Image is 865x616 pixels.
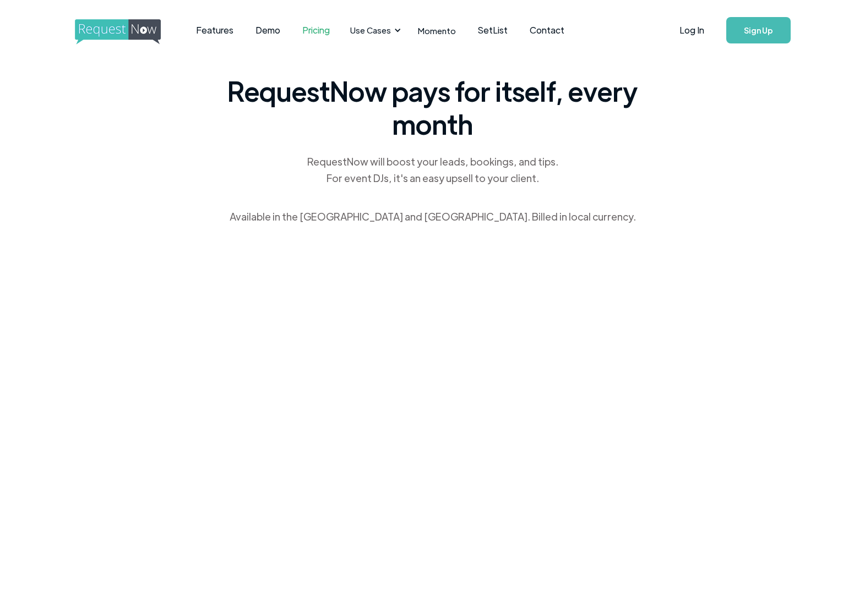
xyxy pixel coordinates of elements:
[350,24,391,36] div: Use Cases
[75,19,157,41] a: home
[519,13,575,47] a: Contact
[407,14,467,47] a: Momento
[306,153,559,186] div: RequestNow will boost your leads, bookings, and tips. For event DJs, it's an easy upsell to your ...
[668,11,715,50] a: Log In
[726,17,791,43] a: Sign Up
[75,19,181,45] img: requestnow logo
[291,13,341,47] a: Pricing
[230,208,636,225] div: Available in the [GEOGRAPHIC_DATA] and [GEOGRAPHIC_DATA]. Billed in local currency.
[467,13,519,47] a: SetList
[185,13,244,47] a: Features
[344,13,404,47] div: Use Cases
[224,74,642,140] span: RequestNow pays for itself, every month
[244,13,291,47] a: Demo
